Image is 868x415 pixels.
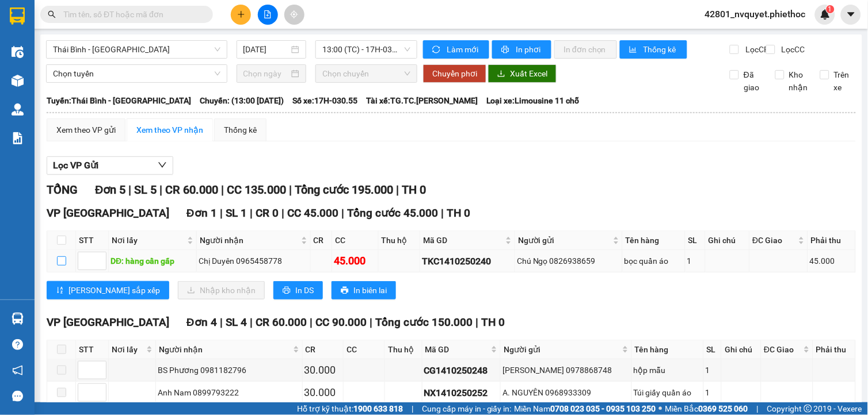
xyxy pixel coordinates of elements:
span: Đơn 5 [95,183,125,197]
div: 1 [706,386,719,399]
span: Xuất Excel [510,67,547,80]
th: SL [704,340,722,359]
span: CC 45.000 [288,206,339,220]
span: Lọc VP Gửi [53,158,98,172]
span: sync [432,45,442,55]
span: Làm mới [447,43,480,56]
img: icon-new-feature [820,9,831,20]
span: Thống kê [644,43,678,56]
button: Lọc VP Gửi [47,156,173,175]
div: Anh Nam 0899793222 [158,386,300,399]
div: bọc quần áo [625,255,683,267]
button: In đơn chọn [554,40,617,59]
span: Lọc CC [777,43,807,56]
span: ⚪️ [659,406,663,411]
span: [PERSON_NAME] sắp xếp [68,284,160,297]
span: VP [GEOGRAPHIC_DATA] [47,206,169,220]
span: Hỗ trợ kỹ thuật: [297,402,403,415]
span: Loại xe: Limousine 11 chỗ [486,94,580,107]
span: Tổng cước 150.000 [376,316,473,329]
th: SL [686,231,706,250]
span: In biên lai [353,284,387,297]
span: aim [290,10,298,18]
span: copyright [804,405,812,413]
span: TỔNG [47,183,78,197]
span: | [220,316,223,329]
span: Lọc CR [741,43,771,56]
span: Chuyến: (13:00 [DATE]) [200,94,284,107]
span: | [282,206,285,220]
span: file-add [264,10,272,18]
span: sort-ascending [56,286,64,295]
span: CR 60.000 [165,183,218,197]
span: Mã GD [425,343,489,356]
div: 1 [687,255,703,267]
span: Số xe: 17H-030.55 [292,94,357,107]
span: Đơn 4 [186,316,217,329]
button: Chuyển phơi [423,64,486,83]
th: Phải thu [808,231,856,250]
span: notification [12,365,23,376]
input: Chọn ngày [243,67,290,80]
span: Thái Bình - Tiền Hải [53,41,220,58]
span: 1 [828,5,832,13]
span: Nơi lấy [112,343,144,356]
div: Túi giấy quần áo [634,386,702,399]
span: Nơi lấy [112,234,185,247]
img: solution-icon [12,132,24,144]
th: CC [344,340,385,359]
span: plus [237,10,245,18]
span: CC 135.000 [227,183,286,197]
div: CG1410250248 [424,363,498,378]
div: 30.000 [304,362,342,378]
span: Miền Nam [515,402,656,415]
th: Tên hàng [632,340,704,359]
div: Chú Ngọ 0826938659 [517,255,620,267]
img: warehouse-icon [12,103,24,116]
span: TH 0 [447,206,471,220]
b: Tuyến: Thái Bình - [GEOGRAPHIC_DATA] [47,96,191,105]
input: 14/10/2025 [243,43,290,56]
span: SL 5 [134,183,157,197]
span: In phơi [516,43,542,56]
span: Đơn 1 [186,206,217,220]
span: Trên xe [829,68,856,94]
th: Phải thu [813,340,856,359]
div: 45.000 [334,253,376,269]
img: warehouse-icon [12,313,24,325]
td: CG1410250248 [422,359,501,382]
span: Chọn tuyến [53,65,220,82]
span: caret-down [846,9,856,20]
div: 1 [706,364,719,376]
th: Ghi chú [706,231,750,250]
div: Xem theo VP nhận [136,124,203,136]
input: Tìm tên, số ĐT hoặc mã đơn [63,8,199,21]
th: CC [332,231,378,250]
span: Mã GD [423,234,503,247]
span: | [342,206,345,220]
span: 42801_nvquyet.phiethoc [696,7,815,21]
span: | [221,183,224,197]
span: search [48,10,56,18]
button: printerIn DS [273,281,323,299]
span: printer [341,286,349,295]
span: down [158,160,167,170]
span: printer [501,45,511,55]
span: | [476,316,479,329]
span: Người nhận [159,343,290,356]
span: TH 0 [482,316,505,329]
button: printerIn phơi [492,40,551,59]
span: SL 4 [226,316,248,329]
td: TKC1410250240 [420,250,515,272]
span: printer [283,286,291,295]
sup: 1 [827,5,835,13]
div: hộp mẫu [634,364,702,376]
span: bar-chart [629,45,639,55]
span: | [250,206,253,220]
span: SL 1 [226,206,248,220]
th: STT [76,231,109,250]
th: STT [76,340,109,359]
img: warehouse-icon [12,46,24,58]
span: CC 90.000 [316,316,367,329]
span: | [128,183,131,197]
